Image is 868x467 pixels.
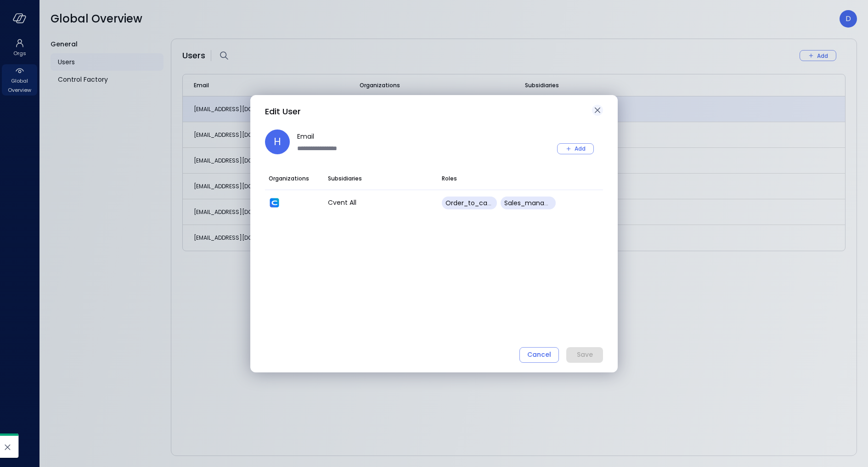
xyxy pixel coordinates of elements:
[265,106,301,117] span: Edit User
[557,143,594,154] button: Add
[269,197,280,208] img: dffl40ddomgeofigsm5p
[442,174,457,183] span: Roles
[269,197,321,208] div: Cvent
[2,442,13,453] button: close
[445,198,495,208] span: order_to_cash
[274,134,281,149] p: H
[519,347,559,363] button: Cancel
[297,131,435,141] label: Email
[501,197,556,209] div: sales_management
[328,174,362,183] span: Subsidiaries
[527,349,551,360] div: Cancel
[442,197,497,209] div: order_to_cash
[269,174,309,183] span: Organizations
[575,144,586,153] div: Add
[504,198,570,208] span: sales_management
[328,198,434,208] p: Cvent all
